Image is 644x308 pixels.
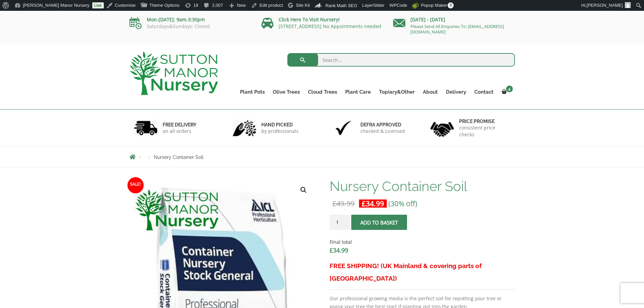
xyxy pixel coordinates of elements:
bdi: 49.99 [332,199,355,208]
p: on all orders [163,128,196,135]
h3: FREE SHIPPING! (UK Mainland & covering parts of [GEOGRAPHIC_DATA]) [330,260,515,285]
span: £ [330,246,333,254]
a: Olive Trees [269,87,304,97]
span: Site Kit [296,3,310,8]
span: £ [362,199,366,208]
dt: Final total [330,238,515,246]
p: [DATE] - [DATE] [393,16,515,24]
a: About [419,87,442,97]
span: 4 [506,86,513,92]
h6: Defra approved [360,122,405,128]
a: Delivery [442,87,470,97]
img: logo [129,51,218,95]
a: Contact [470,87,498,97]
img: 3.jpg [332,119,355,137]
img: 4.jpg [430,118,454,138]
p: Mon-[DATE]: 9am-3:30pm [129,16,251,24]
span: 0 [448,2,454,8]
h1: Nursery Container Soil [330,179,515,193]
p: checked & Licensed [360,128,405,135]
p: consistent price checks [459,124,510,138]
bdi: 34.99 [362,199,384,208]
span: Rank Math SEO [325,3,357,8]
a: Cloud Trees [304,87,341,97]
span: (30% off) [388,199,417,208]
h6: FREE DELIVERY [163,122,196,128]
input: Search... [287,53,515,67]
a: View full-screen image gallery [297,184,310,196]
a: Plant Care [341,87,375,97]
a: Live [92,2,104,8]
a: Plant Pots [236,87,269,97]
a: Please Send All Enquiries To: [EMAIL_ADDRESS][DOMAIN_NAME] [410,23,504,35]
bdi: 34.99 [330,246,348,254]
nav: Breadcrumbs [129,154,515,160]
span: £ [332,199,336,208]
span: Nursery Container Soil [154,155,204,160]
button: Add to basket [351,215,407,230]
img: 1.jpg [134,119,158,137]
a: Click Here To Visit Nursery! [279,16,340,23]
h6: Price promise [459,118,510,124]
span: [PERSON_NAME] [587,3,623,8]
h6: hand picked [261,122,299,128]
p: by professionals [261,128,299,135]
a: [STREET_ADDRESS] No Appointments needed [279,23,381,29]
a: 4 [498,87,515,97]
p: Saturdays&Sundays: Closed [129,24,251,29]
a: Topiary&Other [375,87,419,97]
img: 2.jpg [233,119,256,137]
span: Sale! [127,177,144,193]
input: Product quantity [330,215,350,230]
